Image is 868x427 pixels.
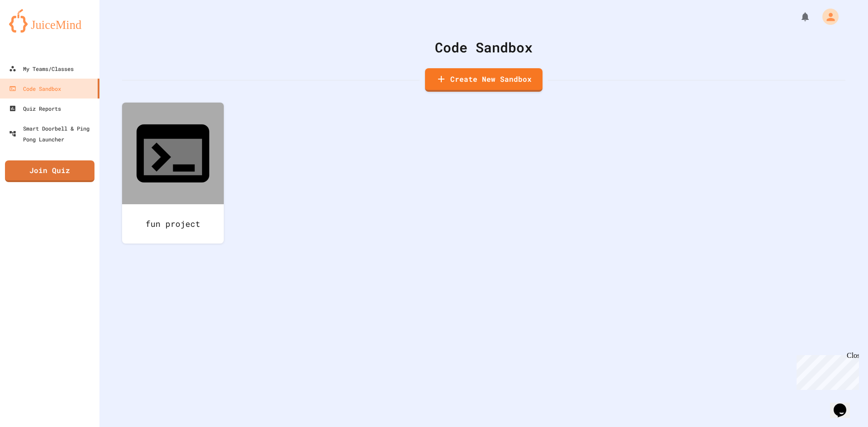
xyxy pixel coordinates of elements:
div: Chat with us now!Close [4,4,62,57]
div: My Account [813,6,841,27]
div: Quiz Reports [9,103,61,114]
img: logo-orange.svg [9,9,90,33]
a: Join Quiz [5,160,94,182]
iframe: chat widget [830,391,859,418]
a: fun project [122,103,224,244]
div: Smart Doorbell & Ping Pong Launcher [9,123,96,145]
div: fun project [122,204,224,244]
div: My Teams/Classes [9,63,74,74]
div: Code Sandbox [9,83,61,94]
iframe: chat widget [793,352,859,390]
div: Code Sandbox [122,37,845,57]
div: My Notifications [783,9,813,24]
a: Create New Sandbox [425,68,542,92]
